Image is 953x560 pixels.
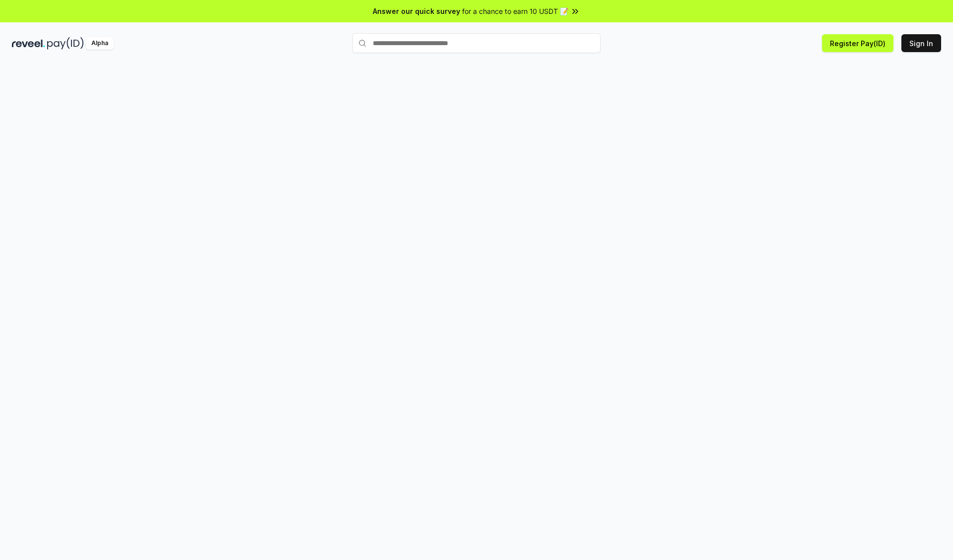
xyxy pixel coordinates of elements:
button: Register Pay(ID) [822,34,893,52]
button: Sign In [901,34,941,52]
span: for a chance to earn 10 USDT 📝 [462,6,568,16]
img: pay_id [47,37,84,50]
span: Answer our quick survey [373,6,460,16]
div: Alpha [86,37,114,50]
img: reveel_dark [12,37,45,50]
